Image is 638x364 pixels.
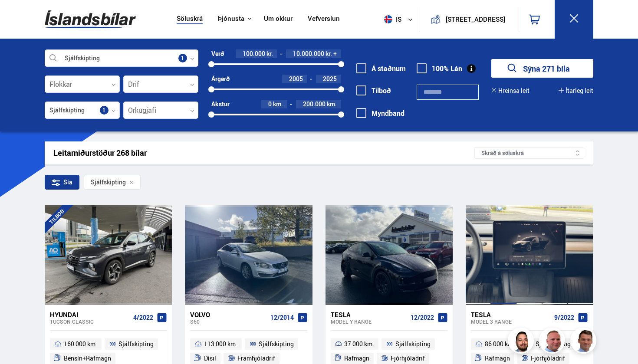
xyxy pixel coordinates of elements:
[326,50,332,57] span: kr.
[50,311,130,318] div: Hyundai
[204,353,216,364] span: Dísil
[264,15,293,24] a: Um okkur
[344,353,369,364] span: Rafmagn
[218,15,244,23] button: Þjónusta
[268,100,272,108] span: 0
[50,318,130,325] div: Tucson CLASSIC
[485,339,515,349] span: 86 000 km.
[491,59,593,78] button: Sýna 271 bíla
[237,353,275,364] span: Framhjóladrif
[211,50,224,57] div: Verð
[190,311,266,318] div: Volvo
[572,329,598,355] img: FbJEzSuNWCJXmdc-.webp
[270,314,294,321] span: 12/2014
[64,339,97,349] span: 160 000 km.
[395,339,431,349] span: Sjálfskipting
[509,329,535,355] img: nhp88E3Fdnt1Opn2.png
[45,175,79,190] div: Sía
[411,314,434,321] span: 12/2022
[273,101,283,108] span: km.
[356,109,405,117] label: Myndband
[485,353,510,364] span: Rafmagn
[474,147,585,159] div: Skráð á söluskrá
[331,311,407,318] div: Tesla
[91,179,126,186] span: Sjálfskipting
[356,87,391,95] label: Tilboð
[308,15,340,24] a: Vefverslun
[391,353,425,364] span: Fjórhjóladrif
[53,148,474,157] div: Leitarniðurstöður 268 bílar
[471,311,551,318] div: Tesla
[293,49,324,58] span: 10.000.000
[356,65,406,72] label: Á staðnum
[64,353,111,364] span: Bensín+Rafmagn
[118,339,154,349] span: Sjálfskipting
[190,318,266,325] div: S60
[289,75,303,83] span: 2005
[554,314,574,321] span: 9/2022
[425,7,513,32] a: [STREET_ADDRESS]
[323,75,337,83] span: 2025
[491,87,529,94] button: Hreinsa leit
[344,339,374,349] span: 37 000 km.
[444,16,507,23] button: [STREET_ADDRESS]
[177,15,203,24] a: Söluskrá
[211,75,230,82] div: Árgerð
[266,50,273,57] span: kr.
[559,87,593,94] button: Ítarleg leit
[381,7,420,32] button: is
[417,65,462,72] label: 100% Lán
[211,101,230,108] div: Akstur
[259,339,294,349] span: Sjálfskipting
[243,49,265,58] span: 100.000
[303,100,326,108] span: 200.000
[471,318,551,325] div: Model 3 RANGE
[333,50,337,57] span: +
[45,5,136,33] img: G0Ugv5HjCgRt.svg
[540,329,566,355] img: siFngHWaQ9KaOqBr.png
[204,339,237,349] span: 113 000 km.
[331,318,407,325] div: Model Y RANGE
[384,15,392,23] img: svg+xml;base64,PHN2ZyB4bWxucz0iaHR0cDovL3d3dy53My5vcmcvMjAwMC9zdmciIHdpZHRoPSI1MTIiIGhlaWdodD0iNT...
[327,101,337,108] span: km.
[133,314,153,321] span: 4/2022
[381,15,402,23] span: is
[531,353,565,364] span: Fjórhjóladrif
